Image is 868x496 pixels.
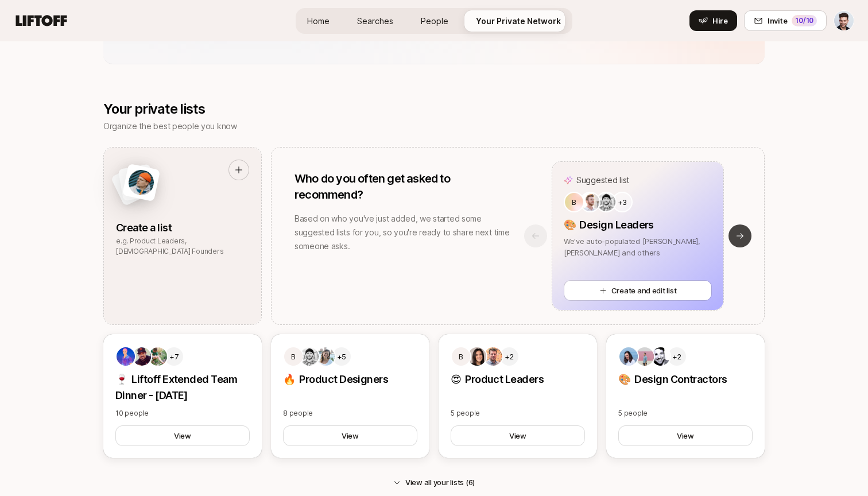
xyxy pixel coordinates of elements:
div: 10 /10 [792,15,817,26]
p: +3 [618,196,627,208]
a: +7🍷 Liftoff Extended Team Dinner - [DATE]10 peopleView [103,334,262,458]
img: 85244d3c_3a64_435c_bd88_bffdd7fc59e4.jpg [316,347,335,366]
img: man-with-orange-hat.png [126,168,156,197]
p: 🔥 Product Designers [283,371,417,387]
a: Home [298,10,339,32]
p: 😍 Product Leaders [451,371,585,387]
p: Who do you often get asked to recommend? [294,170,511,203]
p: Based on who you've just added, we started some suggested lists for you, so you're ready to share... [294,212,511,253]
p: We've auto-populated [PERSON_NAME], [PERSON_NAME] and others [564,235,712,258]
img: a305352e_9152_435c_beb7_acc83ec683c2.jpg [133,347,151,366]
img: 3b21b1e9_db0a_4655_a67f_ab9b1489a185.jpg [619,347,638,366]
a: B+2😍 Product Leaders5 peopleView [439,334,597,458]
p: B [291,353,296,361]
a: +2🎨 Design Contractors5 peopleView [606,334,765,458]
img: 7a1ec396_bd82_4c46_a7fd_ace13c160da1.jpg [597,193,615,211]
img: Andy Cullen [834,11,854,30]
img: ACg8ocIZTLEW0LksJuFCrZiJYT7gFRoiSyHEKre42khtqSDuQESroy6q=s160-c [635,347,654,366]
p: e.g. Product Leaders, [DEMOGRAPHIC_DATA] Founders [116,236,249,257]
a: People [412,10,458,32]
p: Your private lists [103,101,237,117]
span: Your Private Network [476,16,561,26]
p: +2 [505,351,514,362]
a: Searches [348,10,402,32]
p: Create a list [116,220,249,236]
img: ACg8ocKtLU_6q28kU66IWAHuTNTH-QM206wbNa4sBrumsjfXkU8Je4L1=s160-c [149,347,167,366]
p: Suggested list [576,173,629,187]
button: View all your lists (6) [384,472,484,493]
p: 5 people [451,408,585,418]
button: Andy Cullen [834,10,854,31]
button: Create and edit list [564,280,712,301]
a: Your Private Network [467,10,570,32]
img: 7a1ec396_bd82_4c46_a7fd_ace13c160da1.jpg [300,347,319,366]
span: Invite [768,15,787,26]
button: Invite10/10 [744,10,827,31]
img: 9852ed70_7e8c_49be_8dac_50d66fbc19c4.jpg [484,347,502,366]
span: Home [307,16,330,26]
p: B [572,199,576,206]
p: 8 people [283,408,417,418]
button: View [451,425,585,446]
img: 8cb77b6b_04d1_4d33_baff_42962a893d71.jpg [117,347,135,366]
p: 5 people [618,408,753,418]
p: +2 [672,351,681,362]
button: View [618,425,753,446]
button: View [283,425,417,446]
p: +7 [169,351,178,362]
span: People [421,16,448,26]
img: cb78c427_e054_49d1_b059_7fa387992f56.jpg [652,347,670,366]
button: View [115,425,250,446]
img: 71d7b91d_d7cb_43b4_a7ea_a9b2f2cc6e03.jpg [468,347,486,366]
p: 🍷 Liftoff Extended Team Dinner - [DATE] [115,371,250,404]
p: +5 [337,351,346,362]
p: Design Leaders [579,217,653,233]
p: 🎨 Design Contractors [618,371,753,387]
a: B+5🔥 Product Designers8 peopleView [271,334,429,458]
span: Searches [357,16,393,26]
p: Organize the best people you know [103,119,237,133]
p: 🎨 [564,217,576,233]
p: 10 people [115,408,250,418]
span: Hire [712,15,728,26]
button: Hire [689,10,737,31]
img: ee1aa751_7c3c_49df_9cf9_f434526458b7.jpg [581,193,599,211]
p: B [459,353,463,361]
